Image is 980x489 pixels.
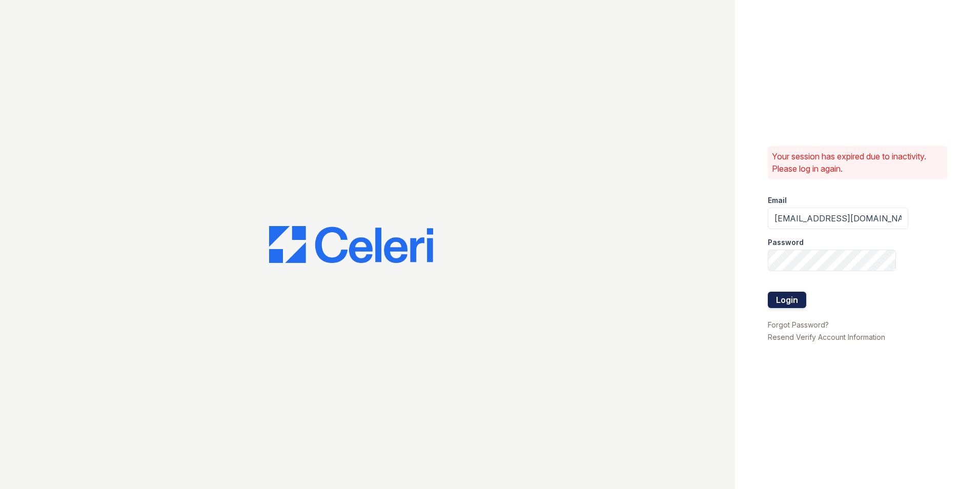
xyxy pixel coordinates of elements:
[269,226,433,263] img: CE_Logo_Blue-a8612792a0a2168367f1c8372b55b34899dd931a85d93a1a3d3e32e68fde9ad4.png
[768,237,804,248] label: Password
[768,333,885,341] a: Resend Verify Account Information
[768,292,806,308] button: Login
[772,150,943,175] p: Your session has expired due to inactivity. Please log in again.
[768,195,787,206] label: Email
[768,320,829,329] a: Forgot Password?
